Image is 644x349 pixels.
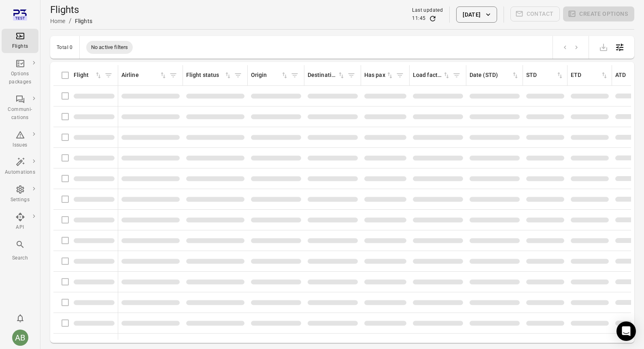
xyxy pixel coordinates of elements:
[5,106,35,122] div: Communi-cations
[2,128,38,152] a: Issues
[5,43,35,51] div: Flights
[559,42,582,53] nav: pagination navigation
[510,6,560,23] span: Please make a selection to create communications
[75,17,92,25] div: Flights
[86,43,133,51] span: No active filters
[2,29,38,53] a: Flights
[5,141,35,149] div: Issues
[289,69,301,81] span: Filter by origin
[50,16,92,26] nav: Breadcrumbs
[2,210,38,234] a: API
[5,196,35,204] div: Settings
[186,71,232,80] div: Sort by flight status in ascending order
[429,15,437,23] button: Refresh data
[616,321,636,341] div: Open Intercom Messenger
[2,56,38,89] a: Options packages
[2,237,38,264] button: Search
[50,18,66,24] a: Home
[612,39,628,55] button: Open table configuration
[5,70,35,86] div: Options packages
[102,69,115,81] span: Filter by flight
[5,168,35,177] div: Automations
[5,223,35,232] div: API
[308,71,345,80] div: Sort by destination in ascending order
[413,71,451,80] div: Sort by load factor in ascending order
[232,69,244,81] span: Filter by flight status
[470,71,519,80] div: Sort by date (STD) in ascending order
[5,254,35,262] div: Search
[571,71,608,80] div: Sort by ETD in ascending order
[364,71,394,80] div: Sort by has pax in ascending order
[394,69,406,81] span: Filter by has pax
[526,71,564,80] div: Sort by STD in ascending order
[595,43,612,51] span: Please make a selection to export
[412,15,425,23] div: 11:45
[12,330,28,346] div: AB
[2,92,38,124] a: Communi-cations
[456,6,497,23] button: [DATE]
[74,71,102,80] div: Sort by flight in ascending order
[412,6,443,15] div: Last updated
[451,69,463,81] span: Filter by load factor
[69,16,72,26] li: /
[12,310,28,326] button: Notifications
[50,3,92,16] h1: Flights
[2,182,38,206] a: Settings
[57,45,73,50] div: Total 0
[121,71,167,80] div: Sort by airline in ascending order
[2,155,38,179] a: Automations
[345,69,357,81] span: Filter by destination
[563,6,634,23] span: Please make a selection to create an option package
[251,71,289,80] div: Sort by origin in ascending order
[167,69,179,81] span: Filter by airline
[9,326,32,349] button: Aslaug Bjarnadottir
